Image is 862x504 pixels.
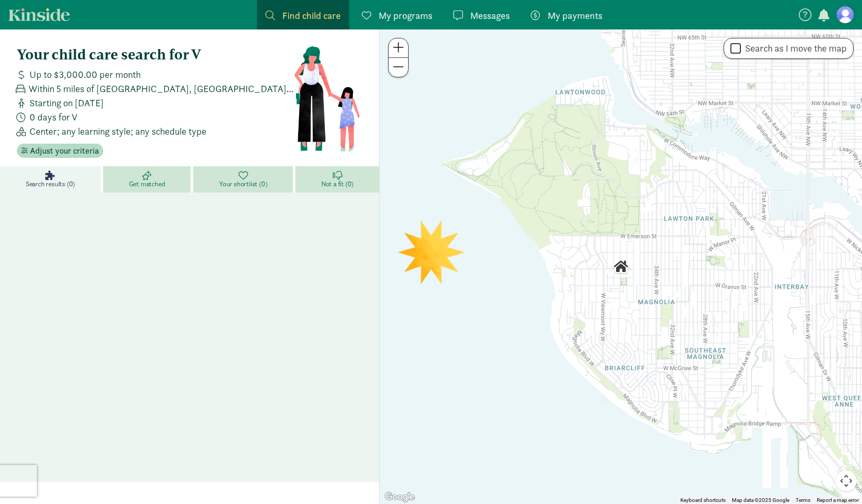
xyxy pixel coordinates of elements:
span: Center; any learning style; any schedule type [29,124,206,138]
a: Not a fit (0) [295,166,379,193]
span: Search results (0) [26,180,75,188]
label: Search as I move the map [741,42,847,55]
span: My programs [379,8,432,23]
img: Google [382,490,417,504]
span: Messages [470,8,510,23]
span: Starting on [DATE] [29,96,104,110]
div: Click to see details [612,258,630,276]
a: Report a map error [817,497,859,503]
span: Up to $3,000.00 per month [29,67,141,82]
span: Within 5 miles of [GEOGRAPHIC_DATA], [GEOGRAPHIC_DATA] 98199 [28,82,293,96]
a: Open this area in Google Maps (opens a new window) [382,490,417,504]
a: Terms (opens in new tab) [796,497,810,503]
span: 0 days for V [29,110,77,124]
span: Not a fit (0) [321,180,353,188]
a: Kinside [8,8,70,21]
span: Get matched [129,180,165,188]
span: Your shortlist (0) [219,180,267,188]
span: My payments [548,8,602,23]
button: Keyboard shortcuts [680,497,726,504]
span: Find child care [282,8,341,23]
h4: Your child care search for V [17,46,293,63]
button: Map camera controls [836,470,857,491]
a: Your shortlist (0) [193,166,295,193]
span: Map data ©2025 Google [732,497,789,503]
span: Adjust your criteria [30,145,99,157]
button: Adjust your criteria [17,144,103,158]
a: Get matched [103,166,193,193]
